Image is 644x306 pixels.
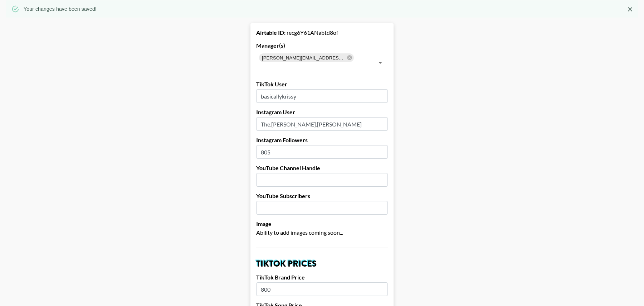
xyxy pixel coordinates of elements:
[256,274,388,281] label: TikTok Brand Price
[256,29,286,36] strong: Airtable ID:
[24,3,97,15] div: Your changes have been saved!
[256,192,388,200] label: YouTube Subscribers
[256,29,388,36] div: recg6Y61ANabtd8of
[256,229,343,236] span: Ability to add images coming soon...
[259,53,354,62] div: [PERSON_NAME][EMAIL_ADDRESS][DOMAIN_NAME]
[256,220,388,228] label: Image
[259,54,348,62] span: [PERSON_NAME][EMAIL_ADDRESS][DOMAIN_NAME]
[256,137,388,144] label: Instagram Followers
[256,259,388,268] h2: TikTok Prices
[375,58,385,68] button: Open
[256,109,388,116] label: Instagram User
[256,81,388,88] label: TikTok User
[256,164,388,172] label: YouTube Channel Handle
[256,42,388,49] label: Manager(s)
[625,4,635,15] button: Close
